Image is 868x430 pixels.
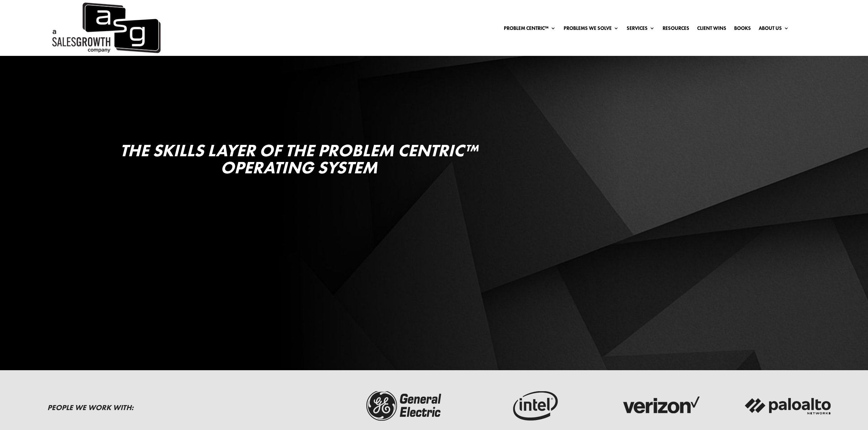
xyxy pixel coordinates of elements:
[488,388,577,424] img: intel-logo-dark
[360,388,449,424] img: ge-logo-dark
[504,26,556,33] a: Problem Centric™
[697,26,726,33] a: Client Wins
[734,26,751,33] a: Books
[759,26,789,33] a: About Us
[744,388,833,424] img: palato-networks-logo-dark
[663,26,689,33] a: Resources
[616,388,705,424] img: verizon-logo-dark
[564,26,619,33] a: Problems We Solve
[627,26,655,33] a: Services
[114,142,484,180] h1: The Skills Layer of the Problem Centric™ Operating System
